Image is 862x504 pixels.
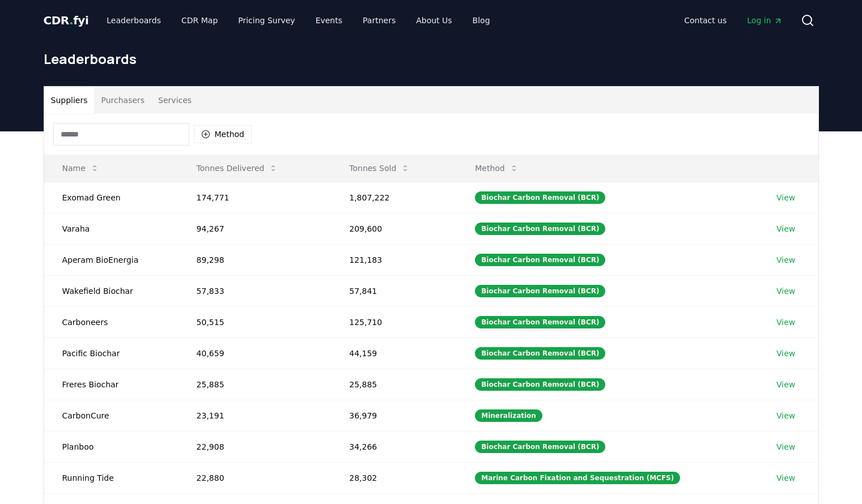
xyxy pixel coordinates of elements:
td: 36,979 [331,400,457,431]
a: View [776,379,795,390]
td: 22,880 [179,462,332,493]
div: Biochar Carbon Removal (BCR) [475,223,605,235]
div: Marine Carbon Fixation and Sequestration (MCFS) [475,472,680,484]
td: 1,807,222 [331,182,457,213]
div: Biochar Carbon Removal (BCR) [475,441,605,453]
td: Freres Biochar [44,369,179,400]
td: 57,841 [331,275,457,306]
td: Pacific Biochar [44,338,179,369]
a: Leaderboards [97,10,170,31]
a: About Us [407,10,461,31]
td: Wakefield Biochar [44,275,179,306]
td: 44,159 [331,338,457,369]
td: 174,771 [179,182,332,213]
button: Services [151,87,198,114]
a: Blog [464,10,499,31]
div: Biochar Carbon Removal (BCR) [475,316,605,328]
a: View [776,410,795,421]
td: 22,908 [179,431,332,462]
td: 125,710 [331,306,457,338]
h1: Leaderboards [44,50,819,68]
div: Biochar Carbon Removal (BCR) [475,254,605,266]
td: 57,833 [179,275,332,306]
button: Suppliers [44,87,95,114]
td: Carboneers [44,306,179,338]
button: Tonnes Sold [340,157,419,180]
a: Log in [738,10,791,31]
a: View [776,472,795,484]
td: Varaha [44,213,179,244]
a: Contact us [675,10,736,31]
button: Method [466,157,528,180]
td: 89,298 [179,244,332,275]
nav: Main [97,10,499,31]
td: CarbonCure [44,400,179,431]
div: Mineralization [475,409,542,422]
td: 209,600 [331,213,457,244]
span: Log in [747,15,782,26]
nav: Main [675,10,791,31]
td: Aperam BioEnergia [44,244,179,275]
td: Planboo [44,431,179,462]
td: 28,302 [331,462,457,493]
div: Biochar Carbon Removal (BCR) [475,285,605,297]
a: View [776,348,795,359]
a: CDR Map [172,10,227,31]
a: Events [307,10,351,31]
button: Method [194,125,252,143]
td: 23,191 [179,400,332,431]
a: CDR.fyi [44,12,89,28]
a: View [776,317,795,328]
td: 40,659 [179,338,332,369]
a: Partners [354,10,405,31]
a: View [776,441,795,452]
div: Biochar Carbon Removal (BCR) [475,191,605,204]
div: Biochar Carbon Removal (BCR) [475,347,605,360]
span: CDR fyi [44,14,89,27]
td: 94,267 [179,213,332,244]
td: 50,515 [179,306,332,338]
a: View [776,223,795,234]
td: 25,885 [331,369,457,400]
a: View [776,254,795,266]
button: Purchasers [94,87,151,114]
a: View [776,192,795,203]
div: Biochar Carbon Removal (BCR) [475,378,605,391]
td: Running Tide [44,462,179,493]
a: View [776,285,795,297]
span: . [69,14,73,27]
td: 121,183 [331,244,457,275]
a: Pricing Survey [229,10,304,31]
td: 25,885 [179,369,332,400]
td: 34,266 [331,431,457,462]
button: Name [53,157,108,180]
button: Tonnes Delivered [188,157,287,180]
td: Exomad Green [44,182,179,213]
